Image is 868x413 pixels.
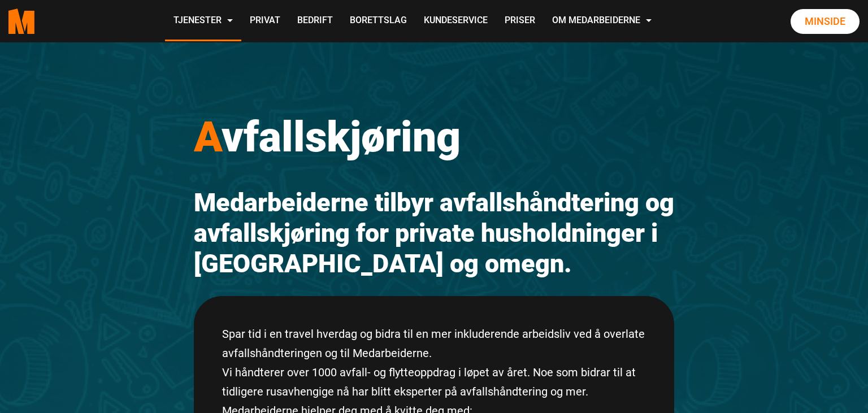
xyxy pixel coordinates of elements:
[241,1,289,41] a: Privat
[194,112,222,162] span: A
[194,188,674,279] h2: Medarbeiderne tilbyr avfallshåndtering og avfallskjøring for private husholdninger i [GEOGRAPHIC_...
[289,1,341,41] a: Bedrift
[341,1,415,41] a: Borettslag
[194,111,674,162] h1: vfallskjøring
[165,1,241,41] a: Tjenester
[496,1,544,41] a: Priser
[544,1,660,41] a: Om Medarbeiderne
[415,1,496,41] a: Kundeservice
[791,9,860,34] a: Minside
